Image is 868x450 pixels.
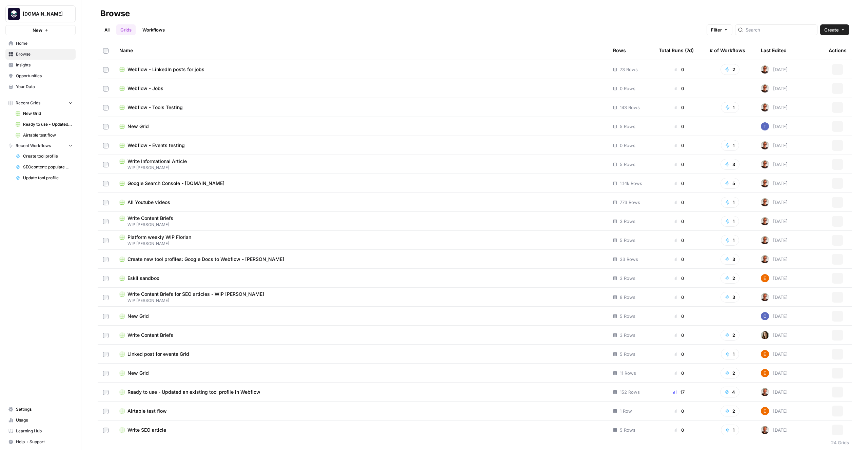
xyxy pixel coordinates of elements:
div: 0 [659,256,699,263]
span: 5 Rows [620,237,635,244]
div: [DATE] [761,198,788,206]
span: Ready to use - Updated an existing tool profile in Webflow [127,389,260,395]
span: New Grid [23,110,73,117]
img: 7yh4f7yqoxsoswhh0om4cccohj23 [761,407,769,415]
button: Help + Support [5,436,76,447]
span: Update tool profile [23,175,73,181]
div: 24 Grids [831,439,849,446]
img: 05r7orzsl0v58yrl68db1q04vvfj [761,198,769,206]
span: New Grid [127,370,149,376]
a: Write Content BriefsWIP [PERSON_NAME] [119,215,602,228]
button: Recent Grids [5,98,76,108]
div: Last Edited [761,41,787,60]
a: Grids [116,24,136,35]
div: # of Workflows [710,41,745,60]
div: 0 [659,142,699,149]
span: 5 Rows [620,123,635,130]
span: 5 Rows [620,427,635,433]
div: [DATE] [761,274,788,282]
span: SEOcontent: populate missing database fields [23,164,73,170]
div: 0 [659,294,699,301]
span: Airtable test flow [23,132,73,138]
span: 73 Rows [620,66,638,73]
div: 0 [659,275,699,282]
span: Write Content Briefs [127,215,173,222]
img: 05r7orzsl0v58yrl68db1q04vvfj [761,65,769,74]
button: 1 [721,349,739,360]
div: [DATE] [761,217,788,225]
button: 5 [721,178,739,189]
div: Browse [100,8,130,19]
div: [DATE] [761,141,788,149]
span: Airtable test flow [127,408,167,414]
span: WIP [PERSON_NAME] [119,165,602,171]
a: Settings [5,404,76,415]
img: 05r7orzsl0v58yrl68db1q04vvfj [761,388,769,396]
button: Filter [707,24,732,35]
img: 05r7orzsl0v58yrl68db1q04vvfj [761,217,769,225]
span: Usage [16,417,73,423]
span: Webflow - Events testing [127,142,185,149]
a: Webflow - Tools Testing [119,104,602,111]
span: [DOMAIN_NAME] [23,11,64,17]
button: 3 [721,254,739,265]
img: 05r7orzsl0v58yrl68db1q04vvfj [761,84,769,93]
span: Eskil sandbox [127,275,159,282]
img: 05r7orzsl0v58yrl68db1q04vvfj [761,255,769,263]
div: 0 [659,66,699,73]
span: 3 Rows [620,218,635,225]
img: 7bvze6beq0vpcz2vu6pr5dwnfhb1 [761,312,769,320]
span: 8 Rows [620,294,635,301]
button: 2 [721,406,739,416]
div: Total Runs (7d) [659,41,694,60]
span: 3 Rows [620,332,635,339]
a: Browse [5,49,76,60]
a: Create new tool profiles: Google Docs to Webflow - [PERSON_NAME] [119,256,602,263]
div: 17 [659,389,699,395]
div: [DATE] [761,236,788,244]
a: Insights [5,60,76,70]
span: Opportunities [16,73,73,79]
div: [DATE] [761,65,788,74]
div: 0 [659,123,699,130]
span: 5 Rows [620,161,635,168]
span: 0 Rows [620,142,635,149]
span: 152 Rows [620,389,640,395]
button: Workspace: Platformengineering.org [5,5,76,22]
div: [DATE] [761,103,788,111]
a: Platform weekly WIP FlorianWIP [PERSON_NAME] [119,234,602,247]
a: Learning Hub [5,426,76,436]
span: Recent Grids [16,100,40,106]
div: 0 [659,180,699,187]
span: 11 Rows [620,370,636,376]
div: 0 [659,161,699,168]
span: Learning Hub [16,428,73,434]
a: Workflows [138,24,169,35]
span: Write Informational Article [127,158,187,165]
a: Ready to use - Updated an existing tool profile in Webflow [119,389,602,395]
span: 143 Rows [620,104,640,111]
a: Webflow - Events testing [119,142,602,149]
div: [DATE] [761,407,788,415]
span: Home [16,40,73,46]
span: 3 Rows [620,275,635,282]
span: Write Content Briefs [127,332,173,339]
a: Write Content Briefs [119,332,602,339]
div: Actions [829,41,847,60]
div: 0 [659,370,699,376]
span: WIP [PERSON_NAME] [119,298,602,304]
span: Webflow - Tools Testing [127,104,183,111]
div: 0 [659,85,699,92]
a: Airtable test flow [13,130,76,141]
span: New Grid [127,313,149,320]
div: 0 [659,351,699,357]
div: Rows [613,41,626,60]
button: 2 [721,64,739,75]
div: [DATE] [761,312,788,320]
div: [DATE] [761,369,788,377]
span: Create [824,26,839,33]
div: [DATE] [761,388,788,396]
span: New Grid [127,123,149,130]
span: Settings [16,406,73,412]
span: Google Search Console - [DOMAIN_NAME] [127,180,224,187]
